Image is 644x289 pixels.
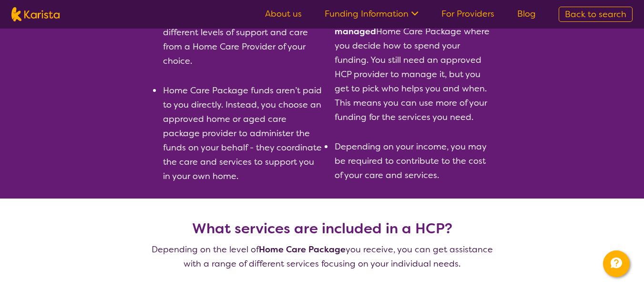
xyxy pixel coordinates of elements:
a: For Providers [441,8,494,20]
a: About us [265,8,302,20]
a: Funding Information [325,8,419,20]
b: What services are included in a HCP? [192,219,452,238]
a: Back to search [559,7,633,22]
b: Home Care Package [259,244,346,255]
img: Karista logo [11,7,60,21]
button: Channel Menu [603,250,630,277]
p: Depending on the level of you receive, you can get assistance with a range of different services ... [151,242,494,271]
a: Blog [517,8,536,20]
li: Depending on your income, you may be required to contribute to the cost of your care and services. [334,140,494,182]
span: Back to search [565,9,626,20]
li: You may also decide to have a Home Care Package where you decide how to spend your funding. You s... [334,10,494,124]
li: Home Care Package funds aren’t paid to you directly. Instead, you choose an approved home or aged... [162,83,322,183]
li: It allows you to have access to different levels of support and care from a Home Care Provider of... [162,11,322,68]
